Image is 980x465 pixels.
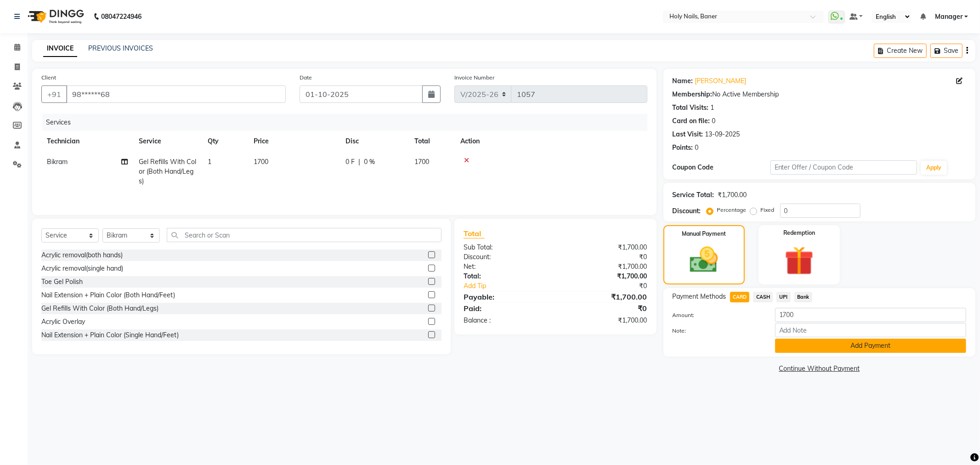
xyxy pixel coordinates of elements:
[555,303,654,314] div: ₹0
[101,4,142,29] b: 08047224946
[300,74,312,82] label: Date
[935,12,963,22] span: Manager
[555,272,654,281] div: ₹1,700.00
[464,229,485,238] span: Total
[794,292,812,302] span: Bank
[673,103,709,113] div: Total Visits:
[41,317,85,327] div: Acrylic Overlay
[41,85,67,103] button: +91
[718,190,747,200] div: ₹1,700.00
[248,131,340,152] th: Price
[457,303,555,314] div: Paid:
[88,44,153,52] a: PREVIOUS INVOICES
[783,229,815,237] label: Redemption
[555,291,654,302] div: ₹1,700.00
[753,292,773,302] span: CASH
[414,158,429,166] span: 1700
[775,339,966,353] button: Add Payment
[673,130,703,139] div: Last Visit:
[346,157,355,167] span: 0 F
[66,85,286,103] input: Search by Name/Mobile/Email/Code
[555,316,654,325] div: ₹1,700.00
[673,116,710,126] div: Card on file:
[681,244,727,276] img: _cash.svg
[761,206,775,214] label: Fixed
[673,190,714,200] div: Service Total:
[673,163,770,172] div: Coupon Code
[41,74,56,82] label: Client
[41,131,133,152] th: Technician
[457,316,555,325] div: Balance :
[41,290,175,300] div: Nail Extension + Plain Color (Both Hand/Feet)
[41,250,123,260] div: Acrylic removal(both hands)
[666,327,768,335] label: Note:
[364,157,375,167] span: 0 %
[42,114,654,131] div: Services
[775,323,966,337] input: Add Note
[41,277,83,287] div: Toe Gel Polish
[673,90,713,99] div: Membership:
[457,252,555,262] div: Discount:
[133,131,202,152] th: Service
[930,44,963,58] button: Save
[921,161,947,175] button: Apply
[730,292,750,302] span: CARD
[208,158,211,166] span: 1
[202,131,248,152] th: Qty
[358,157,360,167] span: |
[673,90,966,99] div: No Active Membership
[673,143,693,153] div: Points:
[673,292,726,301] span: Payment Methods
[41,330,179,340] div: Nail Extension + Plain Color (Single Hand/Feet)
[572,281,654,291] div: ₹0
[673,206,701,216] div: Discount:
[455,131,647,152] th: Action
[711,103,714,113] div: 1
[457,262,555,272] div: Net:
[712,116,716,126] div: 0
[665,364,974,374] a: Continue Without Payment
[695,143,699,153] div: 0
[555,252,654,262] div: ₹0
[454,74,494,82] label: Invoice Number
[555,262,654,272] div: ₹1,700.00
[41,264,123,273] div: Acrylic removal(single hand)
[705,130,740,139] div: 13-09-2025
[682,230,726,238] label: Manual Payment
[340,131,409,152] th: Disc
[874,44,927,58] button: Create New
[167,228,442,242] input: Search or Scan
[666,311,768,319] label: Amount:
[457,281,572,291] a: Add Tip
[41,304,159,313] div: Gel Refills With Color (Both Hand/Legs)
[776,292,791,302] span: UPI
[770,160,918,175] input: Enter Offer / Coupon Code
[47,158,68,166] span: Bikram
[457,291,555,302] div: Payable:
[457,243,555,252] div: Sub Total:
[776,243,823,279] img: _gift.svg
[139,158,196,185] span: Gel Refills With Color (Both Hand/Legs)
[717,206,747,214] label: Percentage
[695,76,747,86] a: [PERSON_NAME]
[43,40,77,57] a: INVOICE
[254,158,268,166] span: 1700
[673,76,693,86] div: Name:
[555,243,654,252] div: ₹1,700.00
[23,4,86,29] img: logo
[775,308,966,322] input: Amount
[457,272,555,281] div: Total:
[409,131,455,152] th: Total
